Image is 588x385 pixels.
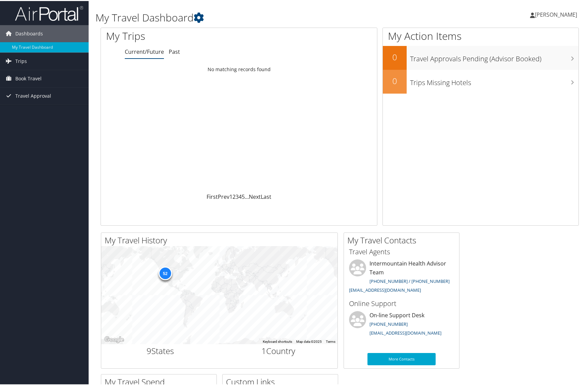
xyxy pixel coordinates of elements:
[218,192,229,199] a: Prev
[106,28,257,42] h1: My Trips
[410,50,578,63] h3: Travel Approvals Pending (Advisor Booked)
[370,329,441,335] a: [EMAIL_ADDRESS][DOMAIN_NAME]
[158,266,172,279] div: 52
[349,298,454,307] h3: Online Support
[15,24,43,41] span: Dashboards
[245,192,249,199] span: …
[105,234,337,245] h2: My Travel History
[101,62,377,75] td: No matching records found
[232,192,236,199] a: 2
[15,69,42,86] span: Book Travel
[207,192,218,199] a: First
[530,3,584,24] a: [PERSON_NAME]
[296,339,322,342] span: Map data ©2025
[261,344,266,355] span: 1
[15,52,27,69] span: Trips
[263,338,292,343] button: Keyboard shortcuts
[349,286,421,292] a: [EMAIL_ADDRESS][DOMAIN_NAME]
[410,74,578,86] h3: Trips Missing Hotels
[103,334,125,343] img: Google
[370,320,408,326] a: [PHONE_NUMBER]
[229,192,232,199] a: 1
[242,192,245,199] a: 5
[15,86,51,103] span: Travel Approval
[239,192,242,199] a: 4
[95,10,421,24] h1: My Travel Dashboard
[535,10,577,17] span: [PERSON_NAME]
[169,47,180,54] a: Past
[349,246,454,256] h3: Travel Agents
[236,192,239,199] a: 3
[383,28,578,42] h1: My Action Items
[15,4,83,20] img: airportal-logo.png
[346,258,457,295] li: Intermountain Health Advisor Team
[261,192,271,199] a: Last
[103,334,125,343] a: Open this area in Google Maps (opens a new window)
[383,50,407,62] h2: 0
[106,344,214,356] h2: States
[370,277,450,283] a: [PHONE_NUMBER] / [PHONE_NUMBER]
[249,192,261,199] a: Next
[367,352,436,364] a: More Contacts
[347,234,459,245] h2: My Travel Contacts
[383,45,578,69] a: 0Travel Approvals Pending (Advisor Booked)
[225,344,333,356] h2: Country
[326,339,335,342] a: Terms (opens in new tab)
[125,47,164,54] a: Current/Future
[346,310,457,338] li: On-line Support Desk
[383,69,578,93] a: 0Trips Missing Hotels
[383,74,407,86] h2: 0
[147,344,151,355] span: 9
